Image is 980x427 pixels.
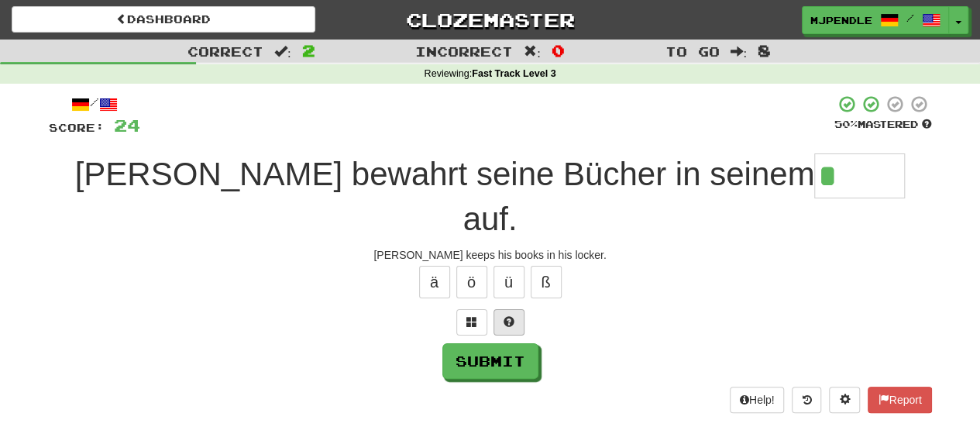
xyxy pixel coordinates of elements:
strong: Fast Track Level 3 [472,68,556,79]
button: ö [456,266,487,298]
span: auf. [462,201,517,237]
span: : [524,45,541,58]
button: ä [419,266,450,298]
button: Single letter hint - you only get 1 per sentence and score half the points! alt+h [493,309,524,336]
span: 2 [302,41,315,60]
span: 24 [114,115,140,135]
span: [PERSON_NAME] bewahrt seine Bücher in seinem [75,156,815,192]
span: Score: [49,121,105,134]
a: Clozemaster [339,6,642,33]
span: / [906,12,914,23]
button: Round history (alt+y) [792,387,821,413]
span: : [730,45,747,58]
button: ü [493,266,524,298]
button: ß [531,266,562,298]
a: Dashboard [12,6,315,33]
span: Correct [187,43,263,59]
div: / [49,95,140,114]
span: mjpendle [810,13,872,27]
span: : [274,45,291,58]
div: Mastered [834,118,932,132]
span: Incorrect [415,43,513,59]
span: 8 [758,41,771,60]
span: 0 [552,41,565,60]
a: mjpendle / [802,6,949,34]
div: [PERSON_NAME] keeps his books in his locker. [49,247,932,263]
button: Report [868,387,931,413]
button: Switch sentence to multiple choice alt+p [456,309,487,336]
button: Submit [442,343,538,379]
span: 50 % [834,118,858,130]
button: Help! [730,387,785,413]
span: To go [665,43,719,59]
